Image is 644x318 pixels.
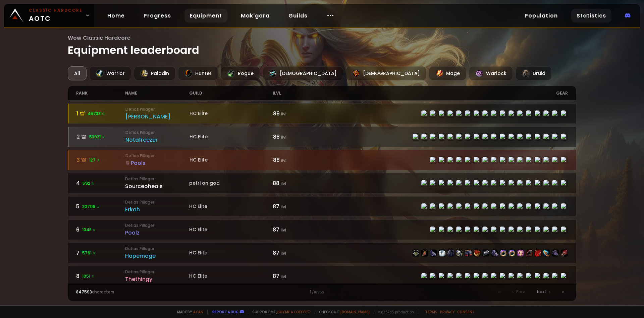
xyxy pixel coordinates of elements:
small: ilvl [281,250,286,256]
span: 127 [89,157,100,163]
div: [DEMOGRAPHIC_DATA] [263,66,343,80]
img: item-23237 [500,250,506,256]
a: 5207116 Defias PillagerErkahHC Elite87 ilvlitem-22498item-23057item-22983item-17723item-22496item... [68,196,577,217]
div: ilvl [273,86,322,100]
div: Notafreezer [125,136,190,144]
a: Statistics [571,9,611,23]
small: Classic Hardcore [29,7,83,13]
h1: Equipment leaderboard [68,34,577,58]
a: 61048 Defias PillagerPoolzHC Elite87 ilvlitem-22506item-22943item-22507item-22504item-22510item-2... [68,219,577,240]
img: item-23025 [508,250,515,256]
a: Report a bug [212,309,238,314]
div: HC Elite [190,156,273,164]
div: Warlock [469,66,513,80]
div: HC Elite [189,249,273,256]
span: 847593 [76,289,92,295]
div: 88 [273,133,322,141]
img: item-22496 [447,250,454,256]
a: Population [519,9,563,23]
small: Defias Pillager [125,153,190,159]
a: 4592 Defias PillagerSourceohealspetri on god88 ilvlitem-22514item-21712item-22515item-4336item-22... [68,173,577,193]
span: 592 [83,180,95,186]
div: [PERSON_NAME] [125,112,190,121]
div: Hopemage [125,252,189,260]
a: Privacy [440,309,454,314]
span: Support me, [248,309,311,314]
div: 3 [76,156,126,164]
div: 87 [273,202,322,211]
small: Defias Pillager [125,130,190,136]
span: v. d752d5 - production [374,309,414,314]
small: ilvl [281,134,286,140]
div: 88 [273,179,322,187]
div: 87 [273,225,322,234]
img: item-22500 [474,250,480,256]
div: HC Elite [189,203,273,210]
img: item-21608 [421,250,428,256]
a: 3127 Defias PillagerPoolsHC Elite88 ilvlitem-22506item-22943item-22507item-22504item-22510item-22... [68,150,577,170]
img: item-23021 [482,250,489,256]
small: ilvl [281,111,286,117]
div: Thethingy [125,275,189,283]
span: 207116 [82,204,100,210]
div: rank [76,86,125,100]
span: Made by [173,309,203,314]
a: Home [102,9,130,23]
div: guild [189,86,273,100]
span: 45733 [88,111,105,117]
img: item-19379 [526,250,533,256]
div: Rogue [221,66,260,80]
div: [DEMOGRAPHIC_DATA] [346,66,426,80]
small: ilvl [281,274,286,279]
div: name [125,86,189,100]
a: [DOMAIN_NAME] [340,309,370,314]
div: HC Elite [190,133,273,140]
div: Erkah [125,205,189,214]
small: Defias Pillager [125,246,189,252]
small: ilvl [281,157,286,163]
small: Defias Pillager [125,176,189,182]
img: item-22497 [465,250,472,256]
div: characters [76,289,199,295]
div: 1 [199,289,445,295]
img: item-22820 [561,250,568,256]
img: item-22498 [413,250,419,256]
div: Mage [429,66,466,80]
small: Defias Pillager [125,222,189,228]
div: 8 [76,272,125,280]
small: Defias Pillager [125,106,190,112]
span: 1048 [82,227,96,233]
small: ilvl [281,181,286,186]
a: Consent [457,309,475,314]
div: gear [322,86,568,100]
div: 89 [273,109,322,118]
a: Buy me a coffee [277,309,311,314]
small: ilvl [281,227,286,233]
img: item-22499 [430,250,437,256]
span: Prev [516,289,525,295]
div: 6 [76,225,125,234]
div: Sourceoheals [125,182,189,190]
div: Poolz [125,228,189,237]
div: HC Elite [189,226,273,233]
a: 75761 Defias PillagerHopemageHC Elite87 ilvlitem-22498item-21608item-22499item-6795item-22496item... [68,243,577,263]
a: Equipment [184,9,227,23]
div: 87 [273,272,322,280]
a: Classic HardcoreAOTC [4,4,94,27]
a: Mak'gora [235,9,275,23]
div: 87 [273,249,322,257]
span: 5761 [82,250,96,256]
a: Progress [138,9,176,23]
div: Druid [516,66,552,80]
img: item-22807 [543,250,550,256]
small: Defias Pillager [125,269,189,275]
div: 7 [76,249,125,257]
img: item-22730 [456,250,463,256]
img: item-21597 [552,250,559,256]
img: item-22501 [491,250,498,256]
img: item-6795 [439,250,445,256]
small: Defias Pillager [125,199,189,205]
div: Paladin [134,66,175,80]
div: Warrior [89,66,131,80]
div: 5 [76,202,125,211]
